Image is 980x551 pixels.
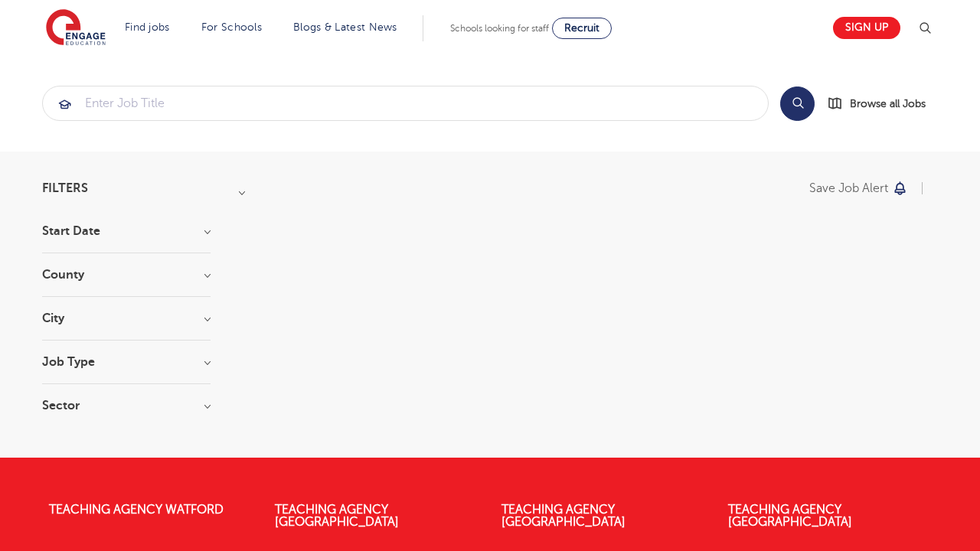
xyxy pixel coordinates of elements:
[564,22,599,34] span: Recruit
[42,225,211,237] h3: Start Date
[850,95,926,112] span: Browse all Jobs
[42,312,211,324] h3: City
[46,9,106,47] img: Engage Education
[809,182,908,194] button: Save job alert
[49,503,224,517] a: Teaching Agency Watford
[275,503,399,529] a: Teaching Agency [GEOGRAPHIC_DATA]
[42,182,88,194] span: Filters
[201,21,262,33] a: For Schools
[42,356,211,368] h3: Job Type
[293,21,397,33] a: Blogs & Latest News
[780,86,815,121] button: Search
[827,95,938,112] a: Browse all Jobs
[43,86,768,120] input: Submit
[501,503,626,529] a: Teaching Agency [GEOGRAPHIC_DATA]
[42,269,211,281] h3: County
[552,18,612,39] a: Recruit
[42,86,769,121] div: Submit
[125,21,170,33] a: Find jobs
[728,503,852,529] a: Teaching Agency [GEOGRAPHIC_DATA]
[833,17,900,39] a: Sign up
[42,399,211,412] h3: Sector
[809,182,888,194] p: Save job alert
[450,23,549,34] span: Schools looking for staff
